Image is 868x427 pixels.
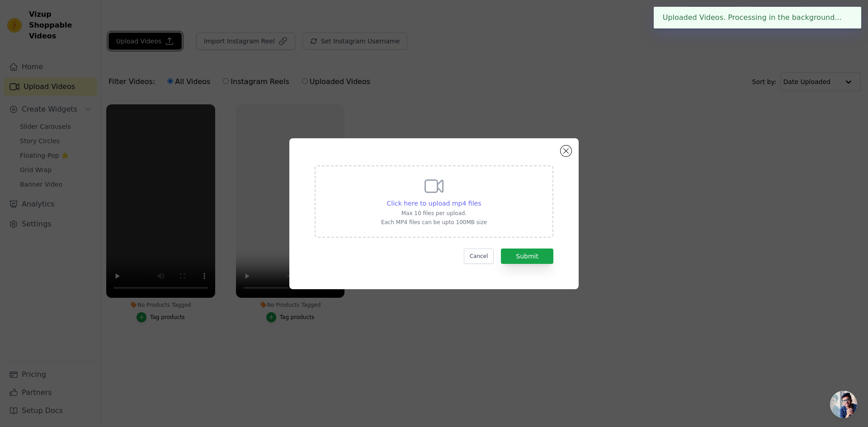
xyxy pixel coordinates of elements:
span: Click here to upload mp4 files [387,200,481,207]
div: Uploaded Videos. Processing in the background... [654,7,861,28]
button: Close modal [561,145,571,156]
button: Cancel [464,249,494,264]
p: Each MP4 files can be upto 100MB size [381,219,487,226]
p: Max 10 files per upload. [381,210,487,217]
a: Open chat [830,391,857,418]
button: Submit [501,249,553,264]
button: Close [842,12,852,23]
